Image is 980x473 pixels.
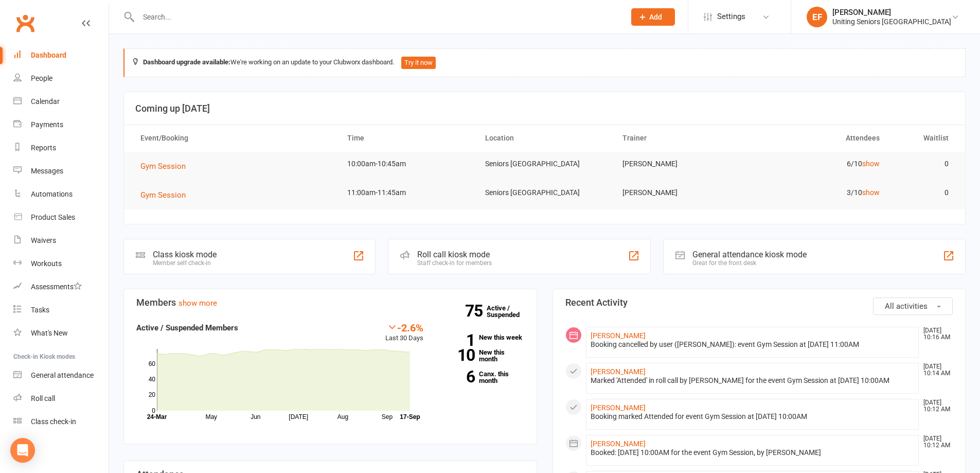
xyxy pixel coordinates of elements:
strong: 75 [465,303,487,319]
span: Gym Session [140,162,186,171]
button: Gym Session [140,160,193,172]
th: Location [476,125,614,151]
td: 10:00am-10:45am [338,152,476,176]
div: General attendance kiosk mode [692,250,807,259]
div: EF [807,7,827,27]
input: Search... [135,10,618,24]
div: Messages [31,167,63,175]
div: Payments [31,120,63,129]
a: Workouts [13,252,109,275]
a: [PERSON_NAME] [591,331,646,340]
div: Tasks [31,306,49,314]
div: Great for the front desk [692,259,807,267]
div: Member self check-in [153,259,217,267]
div: Calendar [31,97,60,106]
td: [PERSON_NAME] [613,181,751,205]
a: Dashboard [13,44,109,67]
th: Waitlist [889,125,958,151]
a: Class kiosk mode [13,410,109,433]
div: [PERSON_NAME] [832,8,951,17]
a: show more [179,299,217,308]
strong: 1 [439,332,475,348]
div: Class check-in [31,417,76,426]
a: Clubworx [12,10,38,36]
div: Last 30 Days [385,322,423,344]
a: Automations [13,183,109,206]
a: Messages [13,160,109,183]
div: Staff check-in for members [417,259,492,267]
div: People [31,74,52,82]
td: Seniors [GEOGRAPHIC_DATA] [476,181,614,205]
a: [PERSON_NAME] [591,440,646,448]
h3: Coming up [DATE] [135,103,954,114]
a: Payments [13,113,109,136]
a: 6Canx. this month [439,371,524,384]
a: Tasks [13,299,109,322]
h3: Members [136,297,524,308]
div: -2.6% [385,322,423,333]
span: Settings [717,5,745,28]
a: [PERSON_NAME] [591,404,646,412]
div: Workouts [31,259,62,268]
td: 11:00am-11:45am [338,181,476,205]
td: 0 [889,152,958,176]
div: What's New [31,329,68,337]
div: Booking cancelled by user ([PERSON_NAME]): event Gym Session at [DATE] 11:00AM [591,340,915,349]
button: Add [631,8,675,26]
button: Try it now [401,57,436,69]
div: Open Intercom Messenger [10,438,35,463]
td: Seniors [GEOGRAPHIC_DATA] [476,152,614,176]
a: Waivers [13,229,109,252]
h3: Recent Activity [565,297,953,308]
th: Time [338,125,476,151]
a: People [13,67,109,90]
a: show [862,160,880,168]
button: All activities [873,297,953,315]
div: Booking marked Attended for event Gym Session at [DATE] 10:00AM [591,412,915,421]
span: Gym Session [140,190,186,200]
a: 1New this week [439,334,524,341]
a: General attendance kiosk mode [13,364,109,387]
div: Marked 'Attended' in roll call by [PERSON_NAME] for the event Gym Session at [DATE] 10:00AM [591,376,915,385]
div: Assessments [31,283,82,291]
td: [PERSON_NAME] [613,152,751,176]
div: Waivers [31,236,56,244]
a: Roll call [13,387,109,410]
div: Reports [31,144,56,152]
div: Product Sales [31,213,75,221]
th: Attendees [751,125,889,151]
a: 75Active / Suspended [487,297,532,326]
button: Gym Session [140,189,193,201]
div: Automations [31,190,73,198]
div: Dashboard [31,51,66,59]
th: Trainer [613,125,751,151]
strong: Active / Suspended Members [136,323,238,332]
td: 6/10 [751,152,889,176]
strong: 10 [439,347,475,363]
a: What's New [13,322,109,345]
a: Product Sales [13,206,109,229]
a: Reports [13,136,109,160]
strong: 6 [439,369,475,384]
div: General attendance [31,371,94,379]
strong: Dashboard upgrade available: [143,58,230,66]
a: Assessments [13,275,109,299]
div: Roll call [31,394,55,402]
div: Class kiosk mode [153,250,217,259]
time: [DATE] 10:12 AM [918,399,952,413]
div: We're working on an update to your Clubworx dashboard. [123,48,966,77]
a: 10New this month [439,349,524,362]
div: Booked: [DATE] 10:00AM for the event Gym Session, by [PERSON_NAME] [591,448,915,457]
a: show [862,188,880,197]
div: Roll call kiosk mode [417,250,492,259]
time: [DATE] 10:16 AM [918,327,952,341]
span: Add [649,13,662,21]
td: 3/10 [751,181,889,205]
td: 0 [889,181,958,205]
time: [DATE] 10:14 AM [918,363,952,377]
div: Uniting Seniors [GEOGRAPHIC_DATA] [832,17,951,26]
a: Calendar [13,90,109,113]
th: Event/Booking [131,125,338,151]
span: All activities [885,302,928,311]
time: [DATE] 10:12 AM [918,435,952,449]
